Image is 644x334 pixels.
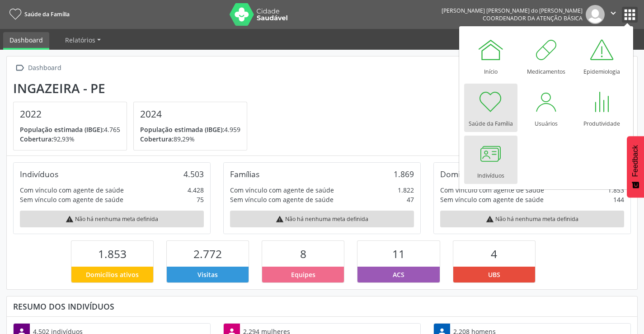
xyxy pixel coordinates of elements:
div: 1.869 [394,169,414,179]
span: 2.772 [193,246,222,261]
a: Medicamentos [520,32,573,80]
p: 92,93% [20,134,120,144]
div: 144 [613,195,624,204]
i:  [13,61,26,75]
a: Início [464,32,517,80]
a: Relatórios [59,32,107,48]
div: Com vínculo com agente de saúde [20,185,124,195]
span: Relatórios [65,36,95,44]
i: warning [486,215,494,223]
button: apps [622,7,638,23]
i: warning [66,215,74,223]
span: Visitas [197,270,218,279]
div: Sem vínculo com agente de saúde [230,195,334,204]
p: 4.765 [20,125,120,134]
span: 11 [392,246,405,261]
h4: 2024 [140,108,240,120]
span: Coordenador da Atenção Básica [483,14,583,22]
span: População estimada (IBGE): [140,125,224,134]
a: Epidemiologia [575,32,629,80]
i: warning [276,215,284,223]
h4: 2022 [20,108,120,120]
div: Não há nenhuma meta definida [20,211,204,227]
div: 4.503 [183,169,204,179]
div: 47 [407,195,414,204]
div: 1.822 [398,185,414,195]
div: Não há nenhuma meta definida [230,211,414,227]
a: Indivíduos [464,136,517,184]
span: Equipes [291,270,315,279]
span: Cobertura: [20,135,53,143]
div: Famílias [230,169,259,179]
p: 4.959 [140,125,240,134]
div: Com vínculo com agente de saúde [440,185,544,195]
p: 89,29% [140,134,240,144]
div: Sem vínculo com agente de saúde [440,195,544,204]
div: Resumo dos indivíduos [13,301,631,311]
img: img [586,5,605,24]
a: Usuários [520,84,573,132]
span: 4 [491,246,497,261]
div: Indivíduos [20,169,58,179]
a:  Dashboard [13,61,63,75]
button:  [605,5,622,24]
a: Saúde da Família [6,7,70,22]
span: Feedback [631,145,639,177]
div: [PERSON_NAME] [PERSON_NAME] do [PERSON_NAME] [442,7,583,14]
a: Dashboard [3,32,49,50]
span: UBS [488,270,500,279]
span: População estimada (IBGE): [20,125,104,134]
span: Cobertura: [140,135,174,143]
span: Saúde da Família [24,10,70,18]
div: Sem vínculo com agente de saúde [20,195,123,204]
div: Dashboard [26,61,63,75]
a: Produtividade [575,84,629,132]
div: 4.428 [188,185,204,195]
span: 8 [300,246,306,261]
button: Feedback - Mostrar pesquisa [627,136,644,198]
div: 75 [197,195,204,204]
span: ACS [393,270,404,279]
div: Com vínculo com agente de saúde [230,185,334,195]
div: Não há nenhuma meta definida [440,211,624,227]
span: Domicílios ativos [86,270,139,279]
div: Domicílios [440,169,478,179]
i:  [608,8,618,18]
div: Ingazeira - PE [13,81,254,96]
span: 1.853 [98,246,127,261]
div: 1.853 [608,185,624,195]
a: Saúde da Família [464,84,517,132]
